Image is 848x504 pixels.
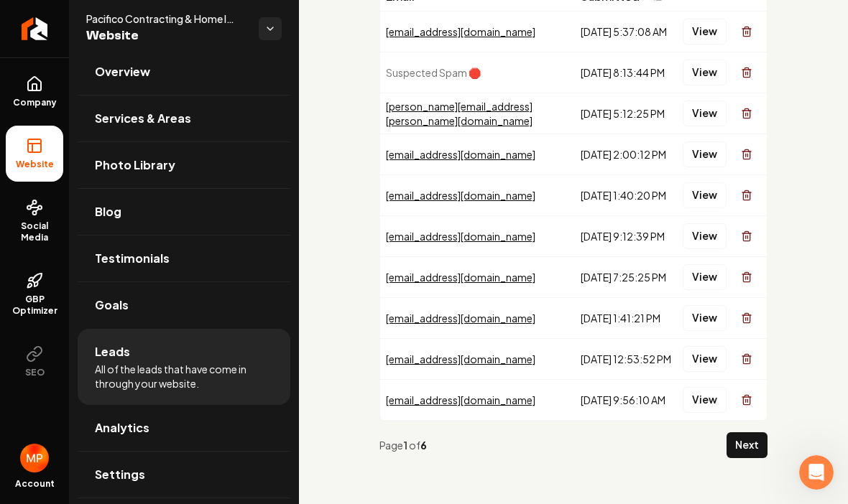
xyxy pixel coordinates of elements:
[95,297,129,314] span: Goals
[581,270,671,284] div: [DATE] 7:25:25 PM
[95,466,145,483] span: Settings
[78,95,290,141] a: Services & Areas
[683,19,727,45] button: View
[6,220,63,243] span: Social Media
[95,157,175,174] span: Photo Library
[78,189,290,235] a: Blog
[7,97,63,108] span: Company
[581,65,671,80] div: [DATE] 8:13:44 PM
[386,311,569,325] div: [EMAIL_ADDRESS][DOMAIN_NAME]
[386,352,569,366] div: [EMAIL_ADDRESS][DOMAIN_NAME]
[95,362,273,391] span: All of the leads that have come in through your website.
[6,261,63,328] a: GBP Optimizer
[386,66,481,79] span: Suspected Spam 🛑
[379,439,403,452] span: Page
[683,346,727,372] button: View
[19,367,50,378] span: SEO
[6,334,63,390] button: SEO
[799,455,834,490] iframe: Intercom live chat
[86,26,247,46] span: Website
[683,60,727,85] button: View
[683,182,727,208] button: View
[683,141,727,167] button: View
[78,405,290,451] a: Analytics
[95,250,170,267] span: Testimonials
[386,24,569,39] div: [EMAIL_ADDRESS][DOMAIN_NAME]
[78,282,290,328] a: Goals
[6,64,63,120] a: Company
[95,419,149,437] span: Analytics
[386,147,569,162] div: [EMAIL_ADDRESS][DOMAIN_NAME]
[683,264,727,290] button: View
[95,63,150,80] span: Overview
[22,17,48,40] img: Rebolt Logo
[683,387,727,413] button: View
[581,352,671,366] div: [DATE] 12:53:52 PM
[95,343,130,360] span: Leads
[95,110,191,127] span: Services & Areas
[403,439,409,452] strong: 1
[581,24,671,39] div: [DATE] 5:37:08 AM
[6,294,63,317] span: GBP Optimizer
[727,432,768,458] button: Next
[386,188,569,202] div: [EMAIL_ADDRESS][DOMAIN_NAME]
[78,235,290,281] a: Testimonials
[581,229,671,243] div: [DATE] 9:12:39 PM
[15,478,55,490] span: Account
[386,270,569,284] div: [EMAIL_ADDRESS][DOMAIN_NAME]
[581,147,671,162] div: [DATE] 2:00:12 PM
[581,106,671,121] div: [DATE] 5:12:25 PM
[683,223,727,249] button: View
[78,142,290,188] a: Photo Library
[409,439,420,452] span: of
[581,188,671,202] div: [DATE] 1:40:20 PM
[20,444,49,472] button: Open user button
[581,311,671,325] div: [DATE] 1:41:21 PM
[20,444,49,472] img: Michael Pacifico
[95,203,121,220] span: Blog
[386,229,569,243] div: [EMAIL_ADDRESS][DOMAIN_NAME]
[78,452,290,498] a: Settings
[78,49,290,95] a: Overview
[10,159,60,170] span: Website
[581,393,671,407] div: [DATE] 9:56:10 AM
[683,101,727,126] button: View
[420,439,427,452] strong: 6
[386,393,569,407] div: [EMAIL_ADDRESS][DOMAIN_NAME]
[6,187,63,255] a: Social Media
[86,11,247,26] span: Pacifico Contracting & Home Improvement
[683,305,727,331] button: View
[386,99,569,128] div: [PERSON_NAME][EMAIL_ADDRESS][PERSON_NAME][DOMAIN_NAME]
